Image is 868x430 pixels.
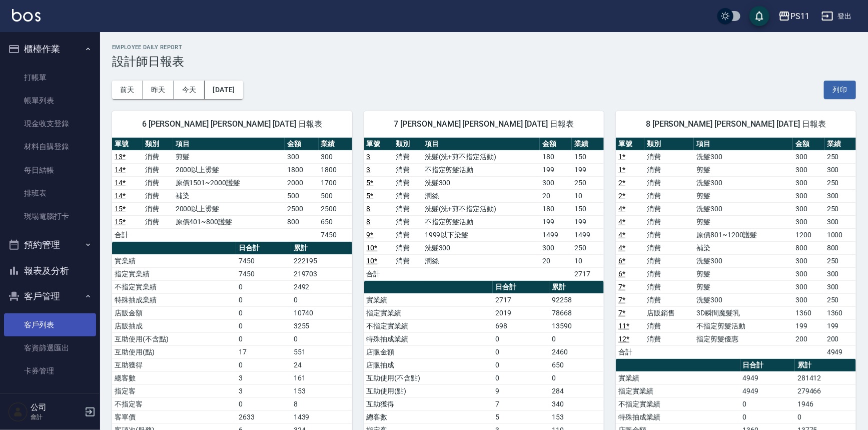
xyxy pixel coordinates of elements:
td: 指定剪髮優惠 [694,332,793,345]
th: 日合計 [236,242,291,255]
td: 消費 [644,280,694,293]
td: 1800 [319,163,352,176]
td: 10 [572,189,604,202]
td: 補染 [694,241,793,254]
table: a dense table [616,138,856,359]
td: 消費 [644,176,694,189]
td: 不指定實業績 [112,280,236,293]
td: 0 [236,397,291,410]
td: 不指定實業績 [364,319,493,332]
td: 1700 [319,176,352,189]
td: 消費 [393,202,422,215]
td: 250 [824,150,856,163]
td: 不指定剪髮活動 [694,319,793,332]
td: 200 [824,332,856,345]
td: 17 [236,345,291,358]
td: 161 [291,371,352,384]
td: 消費 [143,150,173,163]
td: 24 [291,358,352,371]
td: 消費 [644,241,694,254]
td: 消費 [644,293,694,306]
td: 7450 [236,254,291,267]
td: 0 [236,332,291,345]
th: 類別 [644,138,694,151]
td: 4949 [740,371,795,384]
td: 20 [540,254,572,267]
a: 現金收支登錄 [4,112,96,135]
td: 實業績 [616,371,740,384]
td: 2460 [549,345,604,358]
td: 互助使用(不含點) [112,332,236,345]
td: 3 [236,384,291,397]
td: 消費 [143,215,173,228]
td: 1000 [824,228,856,241]
td: 281412 [795,371,856,384]
button: 預約管理 [4,232,96,258]
td: 剪髮 [694,215,793,228]
button: 行銷工具 [4,387,96,413]
td: 消費 [644,254,694,267]
td: 2000 [285,176,318,189]
button: save [749,6,769,26]
td: 總客數 [112,371,236,384]
td: 合計 [364,267,393,280]
td: 300 [540,176,572,189]
td: 1360 [824,306,856,319]
a: 每日結帳 [4,159,96,182]
th: 累計 [291,242,352,255]
td: 0 [493,332,549,345]
td: 洗髮300 [694,202,793,215]
td: 800 [285,215,318,228]
td: 消費 [644,267,694,280]
td: 店販抽成 [112,319,236,332]
td: 洗髮(洗+剪不指定活動) [422,202,540,215]
td: 0 [236,306,291,319]
td: 0 [236,280,291,293]
button: 今天 [174,81,205,99]
a: 卡券管理 [4,359,96,382]
button: 櫃檯作業 [4,36,96,62]
button: 昨天 [143,81,174,99]
button: 報表及分析 [4,258,96,284]
td: 互助使用(點) [112,345,236,358]
td: 5 [493,410,549,423]
a: 排班表 [4,182,96,205]
td: 3 [236,371,291,384]
td: 原價1501~2000護髮 [173,176,285,189]
td: 800 [793,241,824,254]
td: 8 [291,397,352,410]
td: 指定客 [112,384,236,397]
td: 250 [824,254,856,267]
th: 單號 [364,138,393,151]
img: Logo [12,9,41,22]
td: 不指定剪髮活動 [422,163,540,176]
button: 前天 [112,81,143,99]
td: 潤絲 [422,189,540,202]
td: 800 [824,241,856,254]
th: 累計 [795,359,856,372]
td: 500 [319,189,352,202]
td: 不指定剪髮活動 [422,215,540,228]
th: 單號 [112,138,143,151]
td: 洗髮300 [694,150,793,163]
td: 剪髮 [694,280,793,293]
td: 互助獲得 [364,397,493,410]
td: 消費 [644,215,694,228]
td: 2633 [236,410,291,423]
button: [DATE] [205,81,243,99]
td: 2500 [319,202,352,215]
td: 消費 [143,202,173,215]
th: 業績 [572,138,604,151]
td: 不指定客 [112,397,236,410]
th: 金額 [285,138,318,151]
td: 特殊抽成業績 [616,410,740,423]
td: 洗髮300 [694,176,793,189]
a: 打帳單 [4,66,96,89]
td: 300 [793,267,824,280]
td: 150 [572,150,604,163]
td: 剪髮 [694,163,793,176]
td: 補染 [173,189,285,202]
td: 250 [572,241,604,254]
td: 219703 [291,267,352,280]
td: 3255 [291,319,352,332]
